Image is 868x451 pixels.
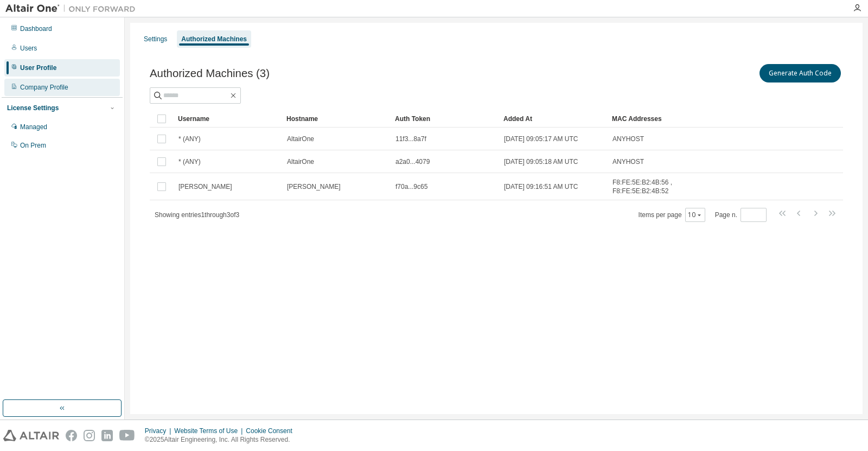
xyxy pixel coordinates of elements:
[84,430,95,441] img: instagram.svg
[246,427,298,435] div: Cookie Consent
[150,67,270,80] span: Authorized Machines (3)
[119,430,135,441] img: youtube.svg
[612,110,729,128] div: MAC Addresses
[504,135,578,143] span: [DATE] 09:05:17 AM UTC
[287,157,314,166] span: AltairOne
[178,135,201,143] span: * (ANY)
[504,157,578,166] span: [DATE] 09:05:18 AM UTC
[639,208,705,222] span: Items per page
[395,182,427,191] span: f70a...9c65
[395,157,430,166] span: a2a0...4079
[504,182,578,191] span: [DATE] 09:16:51 AM UTC
[144,35,167,43] div: Settings
[286,110,386,128] div: Hostname
[7,104,59,112] div: License Settings
[101,430,113,441] img: linkedin.svg
[287,135,314,143] span: AltairOne
[66,430,77,441] img: facebook.svg
[20,44,37,53] div: Users
[688,211,703,219] button: 10
[145,435,299,444] p: © 2025 Altair Engineering, Inc. All Rights Reserved.
[174,427,246,435] div: Website Terms of Use
[145,427,174,435] div: Privacy
[3,430,59,441] img: altair_logo.svg
[181,35,247,43] div: Authorized Machines
[759,64,841,82] button: Generate Auth Code
[287,182,341,191] span: [PERSON_NAME]
[20,141,46,150] div: On Prem
[178,182,232,191] span: [PERSON_NAME]
[612,135,644,143] span: ANYHOST
[20,24,52,33] div: Dashboard
[178,157,201,166] span: * (ANY)
[612,157,644,166] span: ANYHOST
[5,3,141,14] img: Altair One
[20,63,56,72] div: User Profile
[20,123,47,131] div: Managed
[178,110,278,128] div: Username
[503,110,603,128] div: Added At
[155,211,239,219] span: Showing entries 1 through 3 of 3
[612,178,729,195] span: F8:FE:5E:B2:4B:56 , F8:FE:5E:B2:4B:52
[395,110,495,128] div: Auth Token
[715,208,767,222] span: Page n.
[395,135,426,143] span: 11f3...8a7f
[20,83,68,92] div: Company Profile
